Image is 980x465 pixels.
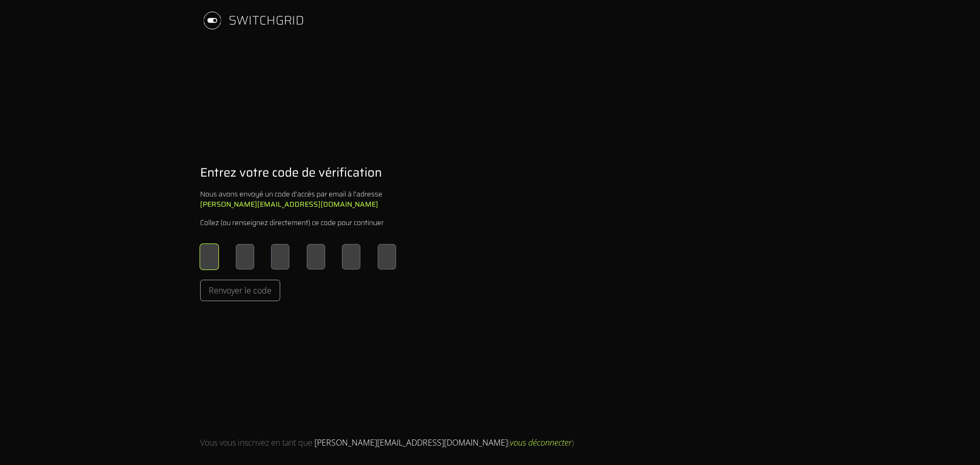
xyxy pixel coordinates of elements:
[200,436,574,449] div: Vous vous inscrivez en tant que ( )
[209,284,272,297] span: Renvoyer le code
[236,244,254,270] input: Please enter OTP character 2
[510,437,572,448] span: vous déconnecter
[378,244,396,270] input: Please enter OTP character 6
[200,199,378,210] b: [PERSON_NAME][EMAIL_ADDRESS][DOMAIN_NAME]
[342,244,360,270] input: Please enter OTP character 5
[200,217,384,228] div: Collez (ou renseignez directement) ce code pour continuer
[200,244,218,270] input: Please enter OTP character 1
[200,189,396,209] div: Nous avons envoyé un code d'accès par email à l'adresse
[200,164,382,181] h1: Entrez votre code de vérification
[307,244,325,270] input: Please enter OTP character 4
[229,12,304,29] div: SWITCHGRID
[314,437,508,448] span: [PERSON_NAME][EMAIL_ADDRESS][DOMAIN_NAME]
[271,244,289,270] input: Please enter OTP character 3
[200,280,280,301] button: Renvoyer le code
